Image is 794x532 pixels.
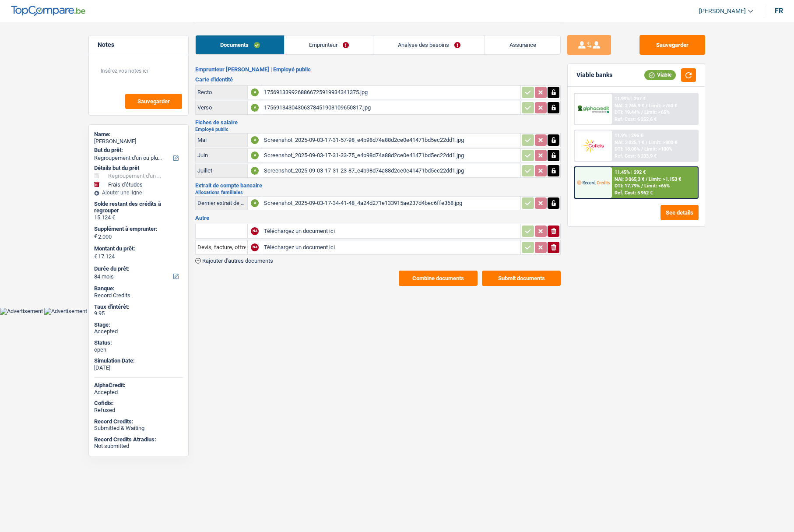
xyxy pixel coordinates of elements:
[615,183,640,189] span: DTI: 17.79%
[644,109,670,115] span: Limit: <65%
[196,35,284,54] a: Documents
[125,94,182,109] button: Sauvegarder
[615,169,646,175] div: 11.45% | 292 €
[197,137,246,143] div: Mai
[485,35,560,54] a: Assurance
[649,103,677,109] span: Limit: >750 €
[94,357,183,364] div: Simulation Date:
[202,258,273,264] span: Rajouter d'autres documents
[615,153,657,159] div: Ref. Cost: 6 203,9 €
[251,104,259,112] div: A
[482,271,561,286] button: Submit documents
[251,151,259,159] div: A
[644,183,670,189] span: Limit: <65%
[195,183,561,188] h3: Extrait de compte bancaire
[660,205,699,220] button: See details
[775,7,783,15] div: fr
[251,136,259,144] div: A
[94,285,183,292] div: Banque:
[94,339,183,346] div: Status:
[94,310,183,317] div: 9.95
[615,190,653,196] div: Ref. Cost: 5 962 €
[195,77,561,82] h3: Carte d'identité
[197,200,246,206] div: Dernier extrait de compte pour vos allocations familiales
[641,183,643,189] span: /
[94,147,181,154] label: But du prêt:
[197,167,246,174] div: Juillet
[94,201,183,214] div: Solde restant des crédits à regrouper
[94,346,183,353] div: open
[577,137,609,154] img: Cofidis
[577,174,609,190] img: Record Credits
[644,70,676,80] div: Viable
[195,258,273,264] button: Rajouter d'autres documents
[197,89,246,95] div: Recto
[195,66,561,73] h2: Emprunteur [PERSON_NAME] | Employé public
[197,152,246,159] div: Juin
[94,407,183,414] div: Refused
[94,265,181,272] label: Durée du prêt:
[615,96,646,102] div: 11.99% | 297 €
[94,436,183,443] div: Record Credits Atradius:
[641,109,643,115] span: /
[615,133,643,138] div: 11.9% | 296 €
[646,176,647,182] span: /
[251,199,259,207] div: A
[94,443,183,450] div: Not submitted
[94,389,183,396] div: Accepted
[94,292,183,299] div: Record Credits
[639,35,705,55] button: Sauvegarder
[137,99,170,104] span: Sauvegarder
[641,146,643,152] span: /
[576,71,612,79] div: Viable banks
[251,227,259,235] div: NA
[251,167,259,175] div: A
[195,127,561,132] h2: Employé public
[94,382,183,389] div: AlphaCredit:
[94,225,181,233] label: Supplément à emprunter:
[399,271,478,286] button: Combine documents
[195,120,561,125] h3: Fiches de salaire
[94,245,181,252] label: Montant du prêt:
[98,41,179,49] h5: Notes
[615,109,640,115] span: DTI: 19.44%
[699,7,746,15] span: [PERSON_NAME]
[94,190,183,196] div: Ajouter une ligne
[373,35,485,54] a: Analyse des besoins
[646,140,647,145] span: /
[264,197,519,210] div: Screenshot_2025-09-03-17-34-41-48_4a24d271e133915ae237d4bec6ffe368.jpg
[251,88,259,96] div: A
[94,165,183,172] div: Détails but du prêt
[44,308,87,315] img: Advertisement
[94,253,97,260] span: €
[11,6,85,16] img: TopCompare Logo
[195,215,561,221] h3: Autre
[94,303,183,310] div: Taux d'intérêt:
[615,140,644,145] span: NAI: 3 025,1 €
[615,103,644,109] span: NAI: 2 765,9 €
[692,4,753,18] a: [PERSON_NAME]
[577,104,609,114] img: AlphaCredit
[264,149,519,162] div: Screenshot_2025-09-03-17-31-33-75_e4b98d74a88d2ce0e41471bd5ec22dd1.jpg
[94,400,183,407] div: Cofidis:
[646,103,647,109] span: /
[94,328,183,335] div: Accepted
[195,190,561,195] h2: Allocations familiales
[264,134,519,147] div: Screenshot_2025-09-03-17-31-57-98_e4b98d74a88d2ce0e41471bd5ec22dd1.jpg
[94,418,183,425] div: Record Credits:
[94,364,183,371] div: [DATE]
[94,131,183,138] div: Name:
[264,101,519,114] div: 17569134304306378451903109650817.jpg
[649,176,681,182] span: Limit: >1.153 €
[94,138,183,145] div: [PERSON_NAME]
[264,86,519,99] div: 1756913399268866725919934341375.jpg
[615,176,644,182] span: NAI: 3 065,3 €
[615,116,657,122] div: Ref. Cost: 6 252,6 €
[264,164,519,177] div: Screenshot_2025-09-03-17-31-23-87_e4b98d74a88d2ce0e41471bd5ec22dd1.jpg
[285,35,373,54] a: Emprunteur
[644,146,672,152] span: Limit: <100%
[251,243,259,251] div: NA
[94,214,183,221] div: 15.124 €
[615,146,640,152] span: DTI: 18.06%
[94,425,183,432] div: Submitted & Waiting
